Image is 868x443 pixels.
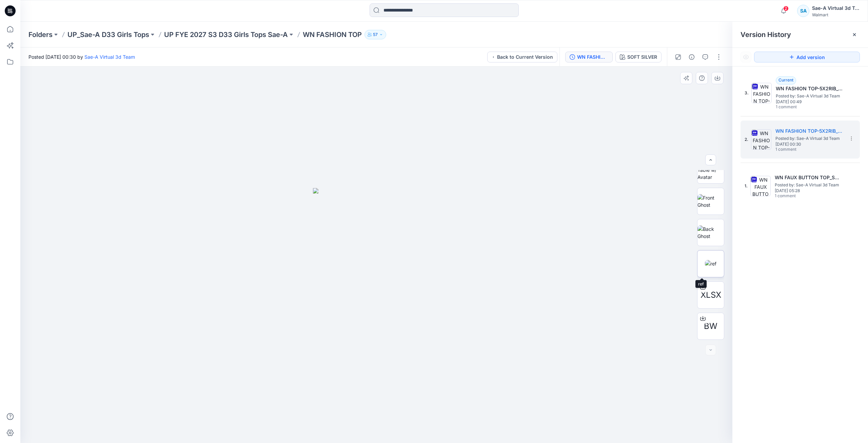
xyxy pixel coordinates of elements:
[812,4,860,12] div: Sae-A Virtual 3d Team
[776,85,844,93] h5: WN FASHION TOP-5X2RIB_FULL COLORWAYS
[776,93,844,99] span: Posted by: Sae-A Virtual 3d Team
[697,194,724,208] img: Front Ghost
[686,52,697,62] button: Details
[741,52,751,62] button: Show Hidden Versions
[28,30,53,39] a: Folders
[697,159,724,181] img: Turn Table w/ Avatar
[852,32,857,37] button: Close
[373,31,378,38] p: 57
[775,188,843,193] span: [DATE] 05:28
[775,147,823,152] span: 1 comment
[704,320,717,332] span: BW
[303,30,362,39] p: WN FASHION TOP
[751,83,772,103] img: WN FASHION TOP-5X2RIB_FULL COLORWAYS
[797,5,809,17] div: SA
[615,52,662,62] button: SOFT SILVER
[754,52,860,62] button: Add version
[745,183,748,189] span: 1.
[701,289,721,301] span: XLSX
[775,193,822,199] span: 1 comment
[741,31,791,39] span: Version History
[775,182,843,188] span: Posted by: Sae-A Virtual 3d Team
[751,129,771,150] img: WN FASHION TOP-5X2RIB_SOFT SILVER
[67,30,149,39] a: UP_Sae-A D33 Girls Tops
[775,127,843,135] h5: WN FASHION TOP-5X2RIB_SOFT SILVER
[164,30,288,39] a: UP FYE 2027 S3 D33 Girls Tops Sae-A
[783,6,789,11] span: 2
[775,173,843,182] h5: WN FAUX BUTTON TOP_SOFT SILVER
[812,12,860,17] div: Walmart
[775,142,843,147] span: [DATE] 00:30
[776,99,844,104] span: [DATE] 00:49
[577,53,608,61] div: WN FASHION TOP-5X2RIB_SOFT SILVER
[750,176,771,196] img: WN FAUX BUTTON TOP_SOFT SILVER
[28,53,135,60] span: Posted [DATE] 00:30 by
[487,52,557,62] button: Back to Current Version
[775,135,843,142] span: Posted by: Sae-A Virtual 3d Team
[565,52,613,62] button: WN FASHION TOP-5X2RIB_SOFT SILVER
[84,54,135,60] a: Sae-A Virtual 3d Team
[776,105,823,110] span: 1 comment
[364,30,386,39] button: 57
[778,77,793,82] span: Current
[697,225,724,240] img: Back Ghost
[745,136,748,143] span: 2.
[705,260,716,267] img: ref
[627,53,657,61] div: SOFT SILVER
[745,90,749,96] span: 3.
